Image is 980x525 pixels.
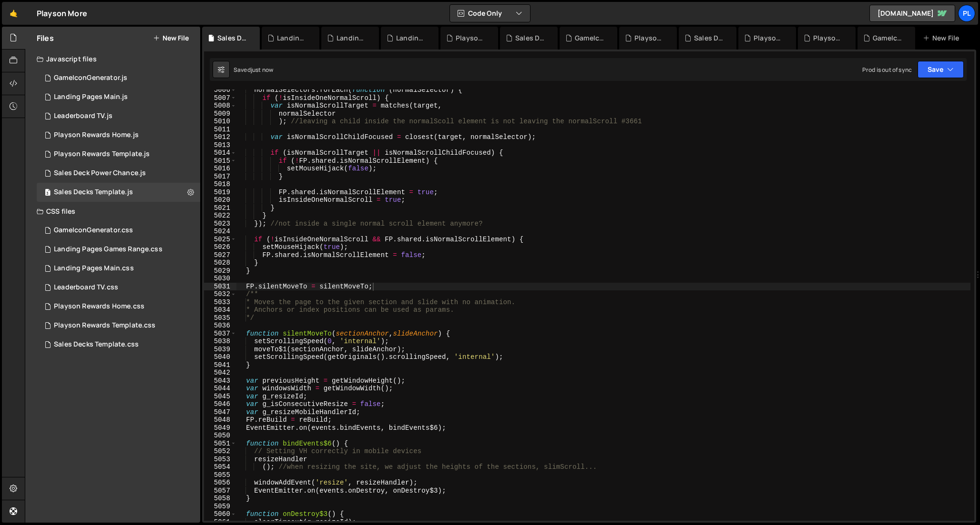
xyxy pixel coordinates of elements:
[634,33,665,43] div: Playson Rewards Template.css
[204,314,236,322] div: 5035
[54,74,127,82] div: GameIconGenerator.js
[204,188,236,197] div: 5019
[204,487,236,495] div: 5057
[204,510,236,518] div: 5060
[54,93,128,101] div: Landing Pages Main.js
[862,66,912,74] div: Prod is out of sync
[204,369,236,377] div: 5042
[54,283,118,292] div: Leaderboard TV.css
[204,447,236,456] div: 5052
[204,298,236,307] div: 5033
[204,149,236,157] div: 5014
[2,2,25,25] a: 🤙
[204,322,236,330] div: 5036
[54,169,146,178] div: Sales Deck Power Chance.js
[234,66,273,74] div: Saved
[204,102,236,110] div: 5008
[204,228,236,236] div: 5024
[277,33,308,43] div: Landing Pages Games Range.css
[204,346,236,354] div: 5039
[456,33,487,43] div: Playson Rewards Home.css
[204,400,236,408] div: 5046
[37,88,200,107] div: 15074/39395.js
[923,33,963,43] div: New File
[54,302,144,311] div: Playson Rewards Home.css
[204,385,236,393] div: 5044
[204,212,236,220] div: 5022
[204,157,236,165] div: 5015
[37,145,200,164] div: 15074/39397.js
[204,165,236,173] div: 5016
[450,5,530,22] button: Code Only
[37,335,200,354] div: 15074/39398.css
[869,5,955,22] a: [DOMAIN_NAME]
[37,297,200,316] div: 15074/39402.css
[37,126,200,145] div: 15074/39403.js
[204,251,236,259] div: 5027
[54,188,133,197] div: Sales Decks Template.js
[204,196,236,204] div: 5020
[54,321,155,330] div: Playson Rewards Template.css
[204,393,236,401] div: 5045
[204,133,236,141] div: 5012
[37,278,200,297] div: 15074/39405.css
[204,456,236,464] div: 5053
[37,8,87,19] div: Playson More
[204,503,236,511] div: 5059
[204,416,236,424] div: 5048
[515,33,546,43] div: Sales Decks Template.css
[396,33,427,43] div: Landing Pages Main.js
[204,267,236,275] div: 5029
[153,34,189,42] button: New File
[37,107,200,126] div: 15074/39404.js
[45,189,51,197] span: 3
[813,33,844,43] div: Playson Rewards Home.js
[754,33,785,43] div: Playson Rewards Template.js
[37,183,200,202] div: Sales Decks Template.js
[204,330,236,338] div: 5037
[575,33,606,43] div: GameIconGenerator.css
[37,240,200,259] div: 15074/39401.css
[204,306,236,314] div: 5034
[204,479,236,487] div: 5056
[204,94,236,102] div: 5007
[37,316,200,335] div: 15074/39396.css
[37,164,200,183] div: 15074/40743.js
[54,226,133,235] div: GameIconGenerator.css
[958,5,975,22] a: pl
[204,173,236,181] div: 5017
[204,118,236,126] div: 5010
[204,259,236,267] div: 5028
[37,69,200,88] div: 15074/40030.js
[204,353,236,361] div: 5040
[25,50,200,69] div: Javascript files
[204,463,236,471] div: 5054
[204,275,236,283] div: 5030
[54,340,139,349] div: Sales Decks Template.css
[204,283,236,291] div: 5031
[204,86,236,94] div: 5006
[204,236,236,244] div: 5025
[204,110,236,118] div: 5009
[873,33,904,43] div: GameIconGenerator.js
[217,33,248,43] div: Sales Decks Template.js
[54,264,134,273] div: Landing Pages Main.css
[204,471,236,479] div: 5055
[337,33,367,43] div: Landing Pages Main.css
[54,150,150,158] div: Playson Rewards Template.js
[204,243,236,251] div: 5026
[54,245,163,254] div: Landing Pages Games Range.css
[204,408,236,416] div: 5047
[37,221,200,240] div: 15074/41113.css
[204,141,236,149] div: 5013
[204,126,236,134] div: 5011
[204,440,236,448] div: 5051
[918,61,964,78] button: Save
[204,432,236,440] div: 5050
[25,202,200,221] div: CSS files
[204,204,236,212] div: 5021
[204,290,236,298] div: 5032
[204,180,236,188] div: 5018
[37,33,54,43] h2: Files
